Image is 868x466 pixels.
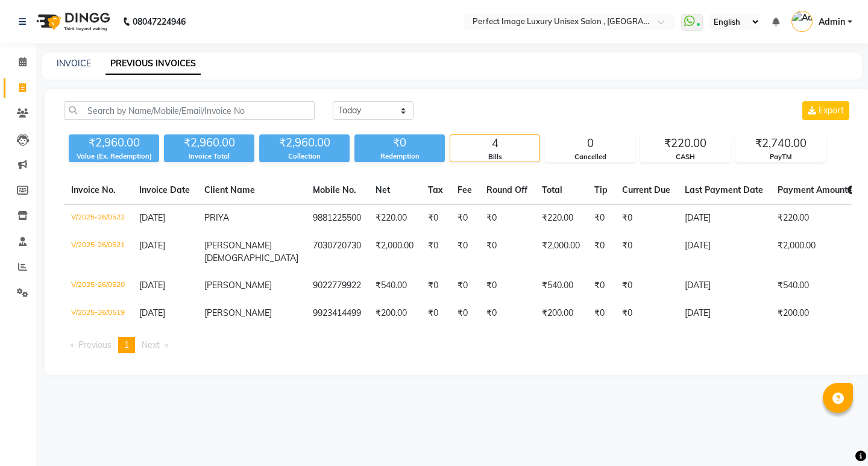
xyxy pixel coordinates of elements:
div: ₹2,740.00 [736,135,825,152]
span: Client Name [204,184,255,195]
div: CASH [641,152,730,162]
td: ₹0 [479,232,535,272]
span: Fee [458,184,472,195]
span: Payment Amount [778,184,856,195]
b: 08047224946 [133,5,186,39]
td: ₹0 [587,300,615,327]
td: ₹540.00 [535,272,587,300]
td: ₹220.00 [535,204,587,233]
td: V/2025-26/0519 [64,300,132,327]
span: [PERSON_NAME] [204,280,272,291]
span: PRIYA [204,212,229,223]
span: Mobile No. [313,184,356,195]
button: Export [802,101,849,120]
div: Collection [259,151,350,162]
td: ₹0 [479,204,535,233]
td: [DATE] [678,300,770,327]
span: Previous [78,339,112,350]
div: ₹0 [354,134,445,151]
div: Cancelled [546,152,635,162]
input: Search by Name/Mobile/Email/Invoice No [64,101,315,120]
img: logo [31,5,113,39]
td: ₹2,000.00 [535,232,587,272]
img: Admin [791,11,813,32]
span: [DEMOGRAPHIC_DATA] [204,253,298,263]
span: [DATE] [139,240,165,251]
td: V/2025-26/0521 [64,232,132,272]
span: Total [542,184,562,195]
nav: Pagination [64,337,852,353]
td: ₹0 [421,272,450,300]
span: [DATE] [139,212,165,223]
span: Last Payment Date [685,184,763,195]
span: Export [819,105,844,116]
td: [DATE] [678,232,770,272]
td: ₹0 [479,272,535,300]
span: Invoice No. [71,184,116,195]
div: Value (Ex. Redemption) [69,151,159,162]
div: ₹2,960.00 [164,134,254,151]
div: Redemption [354,151,445,162]
td: V/2025-26/0520 [64,272,132,300]
span: [DATE] [139,280,165,291]
span: Current Due [622,184,670,195]
td: ₹0 [450,300,479,327]
span: [PERSON_NAME] [204,307,272,318]
td: ₹0 [450,204,479,233]
td: ₹0 [450,232,479,272]
td: 9022779922 [306,272,368,300]
div: PayTM [736,152,825,162]
td: ₹200.00 [770,300,863,327]
iframe: chat widget [817,418,856,454]
td: ₹0 [421,204,450,233]
td: ₹200.00 [368,300,421,327]
span: Next [142,339,160,350]
td: ₹220.00 [368,204,421,233]
td: ₹2,000.00 [770,232,863,272]
td: ₹0 [615,232,678,272]
div: ₹2,960.00 [69,134,159,151]
span: Invoice Date [139,184,190,195]
div: Invoice Total [164,151,254,162]
td: ₹540.00 [770,272,863,300]
td: V/2025-26/0522 [64,204,132,233]
td: ₹220.00 [770,204,863,233]
span: Tip [594,184,608,195]
span: Tax [428,184,443,195]
td: ₹0 [587,232,615,272]
td: ₹0 [615,204,678,233]
td: 9881225500 [306,204,368,233]
span: Round Off [486,184,527,195]
td: [DATE] [678,204,770,233]
div: Bills [450,152,539,162]
span: [PERSON_NAME] [204,240,272,251]
a: PREVIOUS INVOICES [105,53,201,75]
a: INVOICE [57,58,91,69]
div: ₹220.00 [641,135,730,152]
div: 4 [450,135,539,152]
td: ₹0 [615,300,678,327]
td: 7030720730 [306,232,368,272]
td: ₹540.00 [368,272,421,300]
td: [DATE] [678,272,770,300]
span: Admin [819,16,845,28]
span: [DATE] [139,307,165,318]
td: ₹0 [479,300,535,327]
td: 9923414499 [306,300,368,327]
td: ₹2,000.00 [368,232,421,272]
span: 1 [124,339,129,350]
td: ₹200.00 [535,300,587,327]
td: ₹0 [615,272,678,300]
td: ₹0 [421,300,450,327]
span: Net [376,184,390,195]
td: ₹0 [421,232,450,272]
div: 0 [546,135,635,152]
td: ₹0 [587,272,615,300]
td: ₹0 [450,272,479,300]
td: ₹0 [587,204,615,233]
div: ₹2,960.00 [259,134,350,151]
